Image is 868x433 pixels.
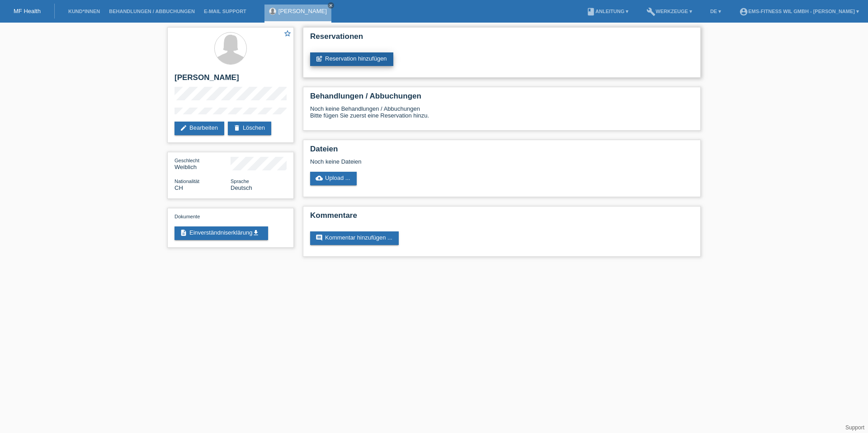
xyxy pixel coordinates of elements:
[310,92,693,105] h2: Behandlungen / Abbuchungen
[278,8,327,14] a: [PERSON_NAME]
[310,211,693,225] h2: Kommentare
[310,52,393,66] a: post_addReservation hinzufügen
[310,145,693,158] h2: Dateien
[180,229,187,236] i: description
[199,9,251,14] a: E-Mail Support
[283,29,292,39] a: star_border
[316,174,323,182] i: cloud_upload
[735,9,863,14] a: account_circleEMS-Fitness Wil GmbH - [PERSON_NAME] ▾
[64,9,104,14] a: Kund*innen
[586,7,595,16] i: book
[180,124,187,132] i: edit
[228,122,271,135] a: deleteLöschen
[310,32,693,46] h2: Reservationen
[283,29,292,38] i: star_border
[175,122,224,135] a: editBearbeiten
[739,7,748,16] i: account_circle
[233,124,241,132] i: delete
[175,158,199,163] span: Geschlecht
[328,2,334,9] a: close
[310,172,357,185] a: cloud_uploadUpload ...
[175,157,231,170] div: Weiblich
[252,229,259,236] i: get_app
[329,3,333,8] i: close
[310,105,693,126] div: Noch keine Behandlungen / Abbuchungen Bitte fügen Sie zuerst eine Reservation hinzu.
[175,214,200,219] span: Dokumente
[231,184,252,191] span: Deutsch
[310,158,586,165] div: Noch keine Dateien
[231,179,249,184] span: Sprache
[316,234,323,241] i: comment
[706,9,726,14] a: DE ▾
[175,73,287,87] h2: [PERSON_NAME]
[14,8,41,14] a: MF Health
[175,226,268,240] a: descriptionEinverständniserklärungget_app
[310,231,399,245] a: commentKommentar hinzufügen ...
[104,9,199,14] a: Behandlungen / Abbuchungen
[845,424,864,431] a: Support
[175,184,183,191] span: Schweiz
[642,9,697,14] a: buildWerkzeuge ▾
[316,55,323,62] i: post_add
[175,179,199,184] span: Nationalität
[582,9,633,14] a: bookAnleitung ▾
[646,7,656,16] i: build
